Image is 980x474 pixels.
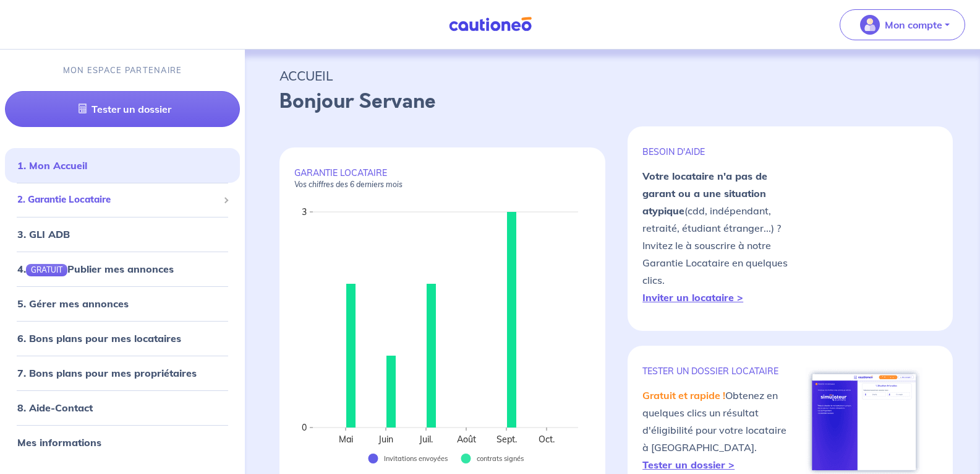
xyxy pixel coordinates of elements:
p: MON ESPACE PARTENAIRE [63,64,182,76]
text: Juin [378,434,393,445]
img: illu_account_valid_menu.svg [860,15,880,35]
strong: Votre locataire n'a pas de garant ou a une situation atypique [642,170,767,217]
a: Tester un dossier [5,91,240,127]
a: 1. Mon Accueil [17,159,87,172]
text: Mai [339,434,353,445]
div: 7. Bons plans pour mes propriétaires [5,361,240,385]
p: ACCUEIL [279,64,945,87]
a: 6. Bons plans pour mes locataires [17,332,181,345]
em: Gratuit et rapide ! [642,389,725,402]
button: illu_account_valid_menu.svgMon compte [840,9,965,40]
div: 8. Aide-Contact [5,395,240,420]
p: TESTER un dossier locataire [642,366,790,377]
div: 1. Mon Accueil [5,153,240,178]
a: 8. Aide-Contact [17,402,93,414]
p: Obtenez en quelques clics un résultat d'éligibilité pour votre locataire à [GEOGRAPHIC_DATA]. [642,387,790,473]
p: (cdd, indépendant, retraité, étudiant étranger...) ? Invitez le à souscrire à notre Garantie Loca... [642,167,790,306]
img: video-gli-new-none.jpg [790,187,938,271]
span: 2. Garantie Locataire [17,193,218,207]
div: 6. Bons plans pour mes locataires [5,326,240,351]
img: Cautioneo [444,17,537,32]
div: 2. Garantie Locataire [5,188,240,212]
text: Août [457,434,476,445]
p: Bonjour Servane [279,87,945,116]
p: Mon compte [885,17,942,32]
p: GARANTIE LOCATAIRE [294,167,590,190]
div: Mes informations [5,430,240,455]
text: 3 [302,206,307,217]
text: Juil. [419,434,433,445]
a: 3. GLI ADB [17,228,70,240]
text: 0 [302,422,307,433]
a: Mes informations [17,436,101,449]
div: 3. GLI ADB [5,222,240,247]
a: Tester un dossier > [642,459,735,471]
div: 4.GRATUITPublier mes annonces [5,257,240,281]
a: 4.GRATUITPublier mes annonces [17,263,174,275]
text: Oct. [539,434,555,445]
a: 5. Gérer mes annonces [17,297,129,310]
text: Sept. [496,434,517,445]
p: BESOIN D'AIDE [642,146,790,157]
a: Inviter un locataire > [642,291,743,304]
a: 7. Bons plans pour mes propriétaires [17,367,197,379]
div: 5. Gérer mes annonces [5,291,240,316]
em: Vos chiffres des 6 derniers mois [294,180,403,189]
